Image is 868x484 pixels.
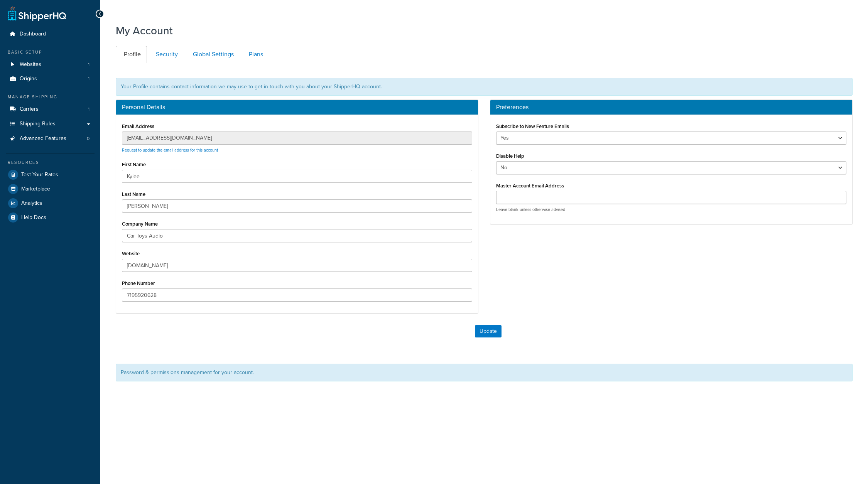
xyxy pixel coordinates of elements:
[6,196,95,210] a: Analytics
[6,211,95,224] a: Help Docs
[496,153,524,159] label: Disable Help
[116,23,173,38] h1: My Account
[6,57,95,72] li: Websites
[20,135,66,142] span: Advanced Features
[122,104,472,111] h3: Personal Details
[20,121,56,127] span: Shipping Rules
[122,147,218,153] a: Request to update the email address for this account
[20,61,41,68] span: Websites
[6,94,95,100] div: Manage Shipping
[6,168,95,182] a: Test Your Rates
[88,106,90,113] span: 1
[122,221,158,227] label: Company Name
[6,57,95,72] a: Websites 1
[21,200,42,207] span: Analytics
[122,123,154,129] label: Email Address
[20,31,46,37] span: Dashboard
[475,325,502,337] button: Update
[6,132,95,146] a: Advanced Features 0
[21,172,58,178] span: Test Your Rates
[6,132,95,146] li: Advanced Features
[241,46,269,63] a: Plans
[88,61,90,68] span: 1
[6,117,95,131] a: Shipping Rules
[6,72,95,86] li: Origins
[496,123,569,129] label: Subscribe to New Feature Emails
[185,46,240,63] a: Global Settings
[116,46,147,63] a: Profile
[6,182,95,196] a: Marketplace
[122,162,146,167] label: First Name
[87,135,90,142] span: 0
[6,72,95,86] a: Origins 1
[6,27,95,41] a: Dashboard
[6,102,95,116] a: Carriers 1
[496,104,846,111] h3: Preferences
[88,76,90,82] span: 1
[116,364,853,381] div: Password & permissions management for your account.
[6,102,95,116] li: Carriers
[20,76,37,82] span: Origins
[6,159,95,166] div: Resources
[20,106,39,113] span: Carriers
[122,280,155,286] label: Phone Number
[496,183,564,189] label: Master Account Email Address
[496,207,846,212] p: Leave blank unless otherwise advised
[122,251,140,256] label: Website
[122,191,145,197] label: Last Name
[8,6,66,21] a: ShipperHQ Home
[21,214,46,221] span: Help Docs
[21,186,50,192] span: Marketplace
[6,49,95,56] div: Basic Setup
[116,78,853,96] div: Your Profile contains contact information we may use to get in touch with you about your ShipperH...
[148,46,184,63] a: Security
